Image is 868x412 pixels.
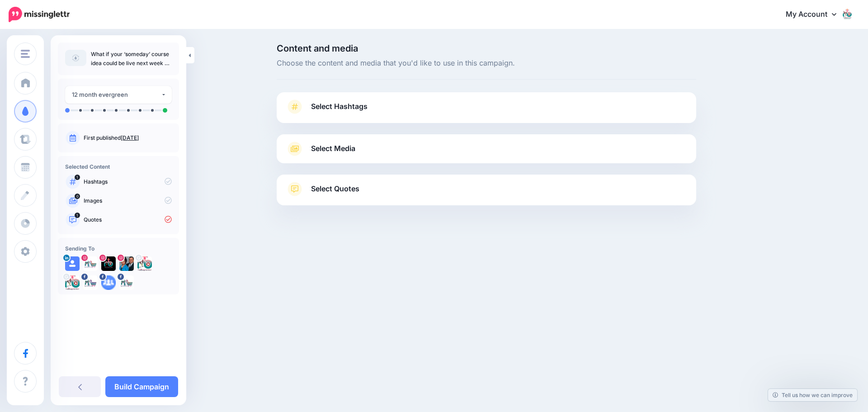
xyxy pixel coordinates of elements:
img: user_default_image.png [65,256,80,271]
div: 12 month evergreen [72,90,161,100]
a: Select Quotes [286,182,687,205]
p: First published [84,134,172,142]
img: menu.png [21,50,30,58]
img: 357774252_272542952131600_5124155199893867819_n-bsa154804.jpg [101,256,116,271]
span: Select Media [311,142,355,155]
h4: Selected Content [65,163,172,170]
button: 12 month evergreen [65,86,172,104]
span: Content and media [277,44,696,53]
a: Select Media [286,142,687,156]
p: What if your ‘someday’ course idea could be live next week AI makes it happen. [91,50,172,68]
span: 1 [75,175,80,180]
img: 294994388_114357758010141_4882141365283344416_n-bsa139599.jpg [119,275,134,290]
span: 0 [75,194,80,199]
img: 277803784_298115602312720_2559091870062979179_n-bsa154805.jpg [119,256,134,271]
span: Choose the content and media that you'd like to use in this campaign. [277,57,696,69]
p: Quotes [84,216,172,224]
p: Hashtags [84,178,172,186]
a: My Account [777,4,854,26]
a: Tell us how we can improve [768,389,857,401]
img: ACg8ocIOgEZPtmH1V2Evl1kMjXb6_-gwyeFB2MUX0R6oFCUAYP6-s96-c-80676.png [65,275,80,290]
span: Select Quotes [311,183,359,195]
img: aDtjnaRy1nj-bsa139596.png [101,275,116,290]
img: 357936159_1758327694642933_5814637059568849490_n-bsa143769.jpg [83,256,98,271]
span: Select Hashtags [311,100,368,113]
a: [DATE] [121,134,139,141]
p: Images [84,197,172,205]
img: ACg8ocIOgEZPtmH1V2Evl1kMjXb6_-gwyeFB2MUX0R6oFCUAYP6-s96-c-80676.png [137,256,152,271]
img: Missinglettr [9,7,70,22]
a: Select Hashtags [286,99,687,123]
h4: Sending To [65,245,172,252]
img: 294509350_190604856646415_2032404382809120838_n-bsa139595.jpg [83,275,98,290]
span: 1 [75,213,80,218]
img: article-default-image-icon.png [65,50,86,66]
